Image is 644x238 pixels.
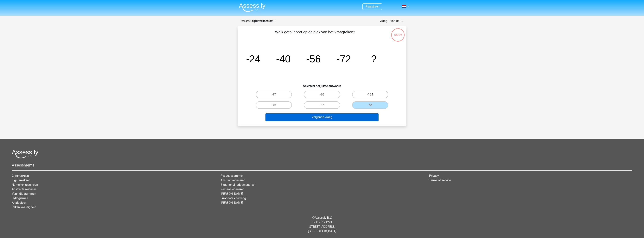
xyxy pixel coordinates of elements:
[12,205,36,209] a: Reken vaardigheid
[12,174,29,178] a: Cijferreeksen
[12,192,36,195] a: Venn diagrammen
[221,183,255,187] a: Situational judgement test
[366,5,379,8] a: Registreer
[221,187,244,191] a: Verbaal redeneren
[429,174,439,178] a: Privacy
[256,91,292,98] label: -97
[371,53,377,64] tspan: ?
[221,192,243,195] a: [PERSON_NAME]
[221,201,243,204] a: [PERSON_NAME]
[336,53,351,64] tspan: -72
[9,213,635,237] div: © KVK: 76121224 [STREET_ADDRESS] [GEOGRAPHIC_DATA]
[244,29,386,40] p: Welk getal hoort op de plek van het vraagteken?
[12,163,632,167] h5: Assessments
[12,178,30,182] a: Figuurreeksen
[429,178,451,182] a: Terms of service
[379,19,403,23] div: Vraag 1 van de 10
[12,196,28,200] a: Syllogismen
[241,20,251,22] small: Categorie:
[221,196,246,200] a: Error data checking
[12,201,27,204] a: Analogieen
[221,178,245,182] a: Abstract redeneren
[306,53,321,64] tspan: -56
[304,91,340,98] label: -90
[276,53,291,64] tspan: -40
[12,187,37,191] a: Abstracte matrices
[352,91,388,98] label: -184
[12,183,38,187] a: Numeriek redeneren
[12,150,38,158] img: Assessly logo
[265,113,379,121] button: Volgende vraag
[391,28,405,37] div: 05:09
[252,19,276,23] strong: cijferreeksen set 1
[256,101,292,109] label: 104
[315,216,332,219] a: Assessly B.V.
[239,3,265,12] img: Assessly
[221,174,244,178] a: Redactiesommen
[352,101,388,109] label: -88
[246,53,260,64] tspan: -24
[244,81,400,88] h6: Selecteer het juiste antwoord
[304,101,340,109] label: -82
